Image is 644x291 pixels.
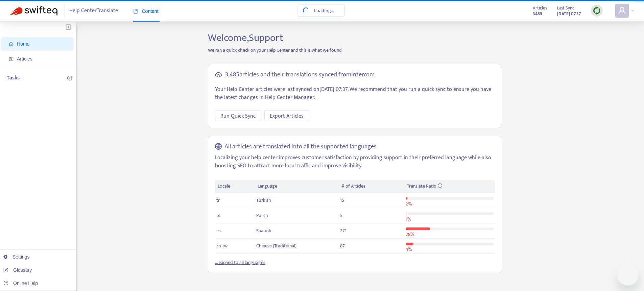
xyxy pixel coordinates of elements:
[407,183,492,190] div: Translate Ratio
[215,86,495,102] p: Your Help Center articles were last synced on [DATE] 07:37 . We recommend that you run a quick sy...
[17,41,29,47] span: Home
[216,242,228,250] span: zh-tw
[133,8,159,14] span: Content
[406,231,414,238] span: 28 %
[339,180,404,193] th: # of Articles
[203,47,507,54] p: We ran a quick check on your Help Center and this is what we found
[406,215,411,223] span: 1 %
[133,9,138,14] span: book
[215,259,265,266] a: ... expand to all languages
[533,4,547,12] span: Articles
[533,10,542,18] strong: 3485
[264,110,309,121] button: Export Articles
[220,112,256,120] span: Run Quick Sync
[557,4,574,12] span: Last Sync
[256,242,296,250] span: Chinese (Traditional)
[270,112,304,120] span: Export Articles
[10,6,57,16] img: Swifteq
[224,143,377,151] h5: All articles are translated into all the supported languages
[216,212,220,219] span: pl
[557,10,581,18] strong: [DATE] 07:37
[215,180,255,193] th: Locale
[340,242,345,250] span: 87
[255,180,339,193] th: Language
[340,212,342,219] span: 5
[69,4,118,17] span: Help Center Translate
[256,212,268,219] span: Polish
[406,246,412,253] span: 9 %
[340,196,344,204] span: 15
[617,264,639,286] iframe: Button to launch messaging window
[225,71,375,79] h5: 3,485 articles and their translations synced from Intercom
[9,56,14,61] span: account-book
[9,42,14,46] span: home
[3,281,38,286] a: Online Help
[215,71,222,78] span: cloud-sync
[618,6,626,15] span: user
[3,254,30,260] a: Settings
[593,6,601,15] img: sync.dc5367851b00ba804db3.png
[7,74,20,82] p: Tasks
[406,200,412,208] span: 2 %
[256,196,271,204] span: Turkish
[216,196,220,204] span: tr
[67,76,72,80] span: plus-circle
[215,110,261,121] button: Run Quick Sync
[17,56,32,62] span: Articles
[208,29,283,46] span: Welcome, Support
[256,227,271,235] span: Spanish
[3,267,32,273] a: Glossary
[215,143,222,151] span: global
[340,227,347,235] span: 271
[216,227,221,235] span: es
[215,154,495,170] p: Localizing your help center improves customer satisfaction by providing support in their preferre...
